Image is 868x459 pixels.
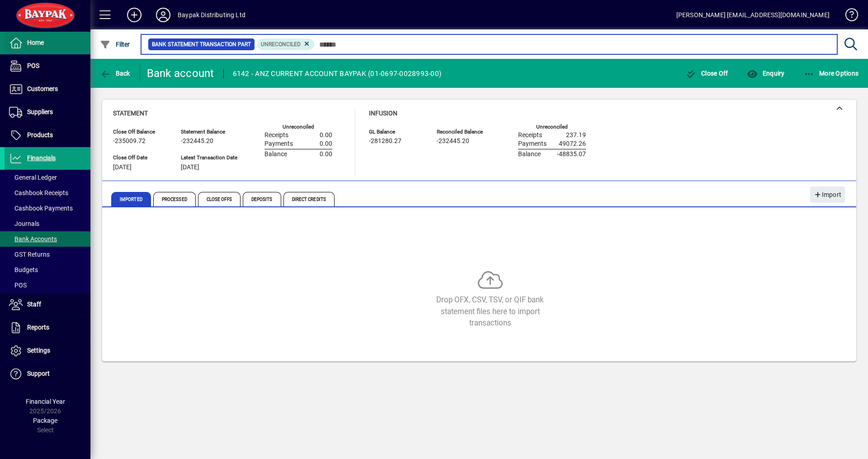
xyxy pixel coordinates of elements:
[100,41,130,48] span: Filter
[747,70,784,77] span: Enquiry
[27,62,39,69] span: POS
[5,201,90,216] a: Cashbook Payments
[686,70,728,77] span: Close Off
[5,231,90,247] a: Bank Accounts
[5,170,90,185] a: General Ledger
[5,55,90,77] a: POS
[320,151,332,158] span: 0.00
[518,151,541,158] span: Balance
[27,39,44,46] span: Home
[26,398,65,405] span: Financial Year
[9,189,68,196] span: Cashbook Receipts
[257,38,315,50] mat-chip: Reconciliation Status: Unreconciled
[181,164,199,171] span: [DATE]
[27,154,56,162] span: Financials
[802,65,861,81] button: More Options
[5,316,90,339] a: Reports
[5,277,90,293] a: POS
[5,124,90,147] a: Products
[264,132,288,139] span: Receipts
[264,151,287,158] span: Balance
[320,140,332,148] span: 0.00
[181,155,237,161] span: Latest Transaction Date
[243,192,281,206] span: Deposits
[98,65,132,81] button: Back
[147,66,214,81] div: Bank account
[839,2,857,31] a: Knowledge Base
[5,185,90,201] a: Cashbook Receipts
[518,132,542,139] span: Receipts
[422,294,558,329] div: Drop OFX, CSV, TSV, or QIF bank statement files here to import transactions
[98,36,132,53] button: Filter
[5,363,90,385] a: Support
[9,205,73,212] span: Cashbook Payments
[113,155,167,161] span: Close Off Date
[261,41,301,48] span: Unreconciled
[283,124,314,130] label: Unreconciled
[676,8,830,22] div: [PERSON_NAME] [EMAIL_ADDRESS][DOMAIN_NAME]
[181,129,237,135] span: Statement Balance
[90,65,140,81] app-page-header-button: Back
[518,140,547,148] span: Payments
[9,174,57,181] span: General Ledger
[9,282,27,289] span: POS
[198,192,241,206] span: Close Offs
[111,192,151,206] span: Imported
[5,339,90,362] a: Settings
[810,186,845,203] button: Import
[5,216,90,231] a: Journals
[9,235,57,243] span: Bank Accounts
[745,65,787,81] button: Enquiry
[27,131,53,139] span: Products
[5,293,90,316] a: Staff
[536,124,568,130] label: Unreconciled
[233,67,442,81] div: 6142 - ANZ CURRENT ACCOUNT BAYPAK (01-0697-0028993-00)
[27,324,49,331] span: Reports
[320,132,332,139] span: 0.00
[152,40,251,49] span: Bank Statement Transaction Part
[264,140,293,148] span: Payments
[181,138,213,145] span: -232445.20
[33,417,57,424] span: Package
[5,32,90,54] a: Home
[113,138,146,145] span: -235009.72
[9,251,50,258] span: GST Returns
[283,192,335,206] span: Direct Credits
[684,65,731,81] button: Close Off
[27,370,50,377] span: Support
[559,140,586,148] span: 49072.26
[369,129,423,135] span: GL Balance
[113,164,132,171] span: [DATE]
[27,85,58,92] span: Customers
[120,7,149,23] button: Add
[369,138,401,145] span: -281280.27
[5,101,90,124] a: Suppliers
[814,187,841,202] span: Import
[437,138,469,145] span: -232445.20
[27,301,41,308] span: Staff
[437,129,491,135] span: Reconciled Balance
[5,262,90,277] a: Budgets
[100,70,130,77] span: Back
[149,7,178,23] button: Profile
[178,8,245,22] div: Baypak Distributing Ltd
[9,266,38,273] span: Budgets
[113,129,167,135] span: Close Off Balance
[9,220,39,227] span: Journals
[27,347,50,354] span: Settings
[5,78,90,100] a: Customers
[5,247,90,262] a: GST Returns
[804,70,859,77] span: More Options
[566,132,586,139] span: 237.19
[557,151,586,158] span: -48835.07
[27,108,53,115] span: Suppliers
[153,192,196,206] span: Processed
